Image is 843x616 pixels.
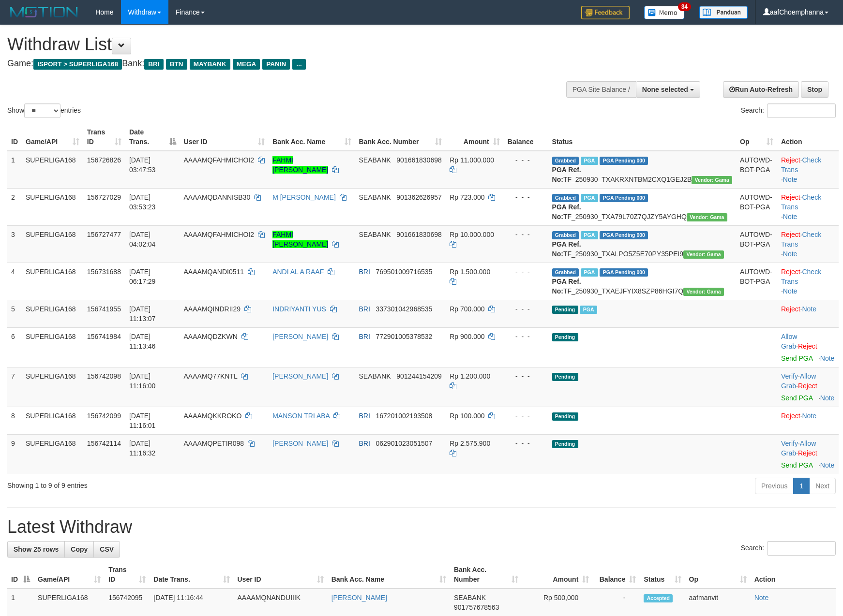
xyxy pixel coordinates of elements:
[272,440,328,447] a: [PERSON_NAME]
[87,156,121,164] span: 156726826
[781,440,816,457] a: Allow Grab
[508,371,544,381] div: - - -
[781,268,800,276] a: Reject
[7,327,22,367] td: 6
[359,305,370,313] span: BRI
[22,300,83,327] td: SUPERLIGA168
[581,6,630,19] img: Feedback.jpg
[802,305,816,313] a: Note
[552,166,581,183] b: PGA Ref. No:
[87,412,121,420] span: 156742099
[600,268,648,277] span: PGA Pending
[600,157,648,165] span: PGA Pending
[7,123,22,151] th: ID
[777,225,839,263] td: · ·
[777,300,839,327] td: ·
[723,81,799,98] a: Run Auto-Refresh
[508,230,544,239] div: - - -
[87,305,121,313] span: 156741955
[234,561,328,588] th: User ID: activate to sort column ascending
[83,123,125,151] th: Trans ID: activate to sort column ascending
[22,434,83,474] td: SUPERLIGA168
[552,231,579,239] span: Grabbed
[33,59,122,70] span: ISPORT > SUPERLIGA168
[781,354,813,362] a: Send PGA
[781,394,813,402] a: Send PGA
[781,440,816,457] span: ·
[376,333,433,340] span: Copy 772901005378532 to clipboard
[22,188,83,225] td: SUPERLIGA168
[777,151,839,189] td: · ·
[184,231,254,238] span: AAAAMQFAHMICHOI2
[783,176,798,183] a: Note
[781,193,821,211] a: Check Trans
[184,333,238,340] span: AAAAMQDZKWN
[22,123,83,151] th: Game/API: activate to sort column ascending
[636,81,700,98] button: None selected
[581,157,598,165] span: Marked by aafandaneth
[552,240,581,258] b: PGA Ref. No:
[22,407,83,434] td: SUPERLIGA168
[7,5,81,19] img: MOTION_logo.png
[450,193,484,201] span: Rp 723.000
[450,231,494,238] span: Rp 10.000.000
[359,156,391,164] span: SEABANK
[644,6,685,19] img: Button%20Memo.svg
[396,156,441,164] span: Copy 901661830698 to clipboard
[22,225,83,263] td: SUPERLIGA168
[184,372,238,380] span: AAAAMQ77KNTL
[450,412,484,420] span: Rp 100.000
[508,155,544,165] div: - - -
[552,203,581,220] b: PGA Ref. No:
[767,541,836,556] input: Search:
[642,86,688,93] span: None selected
[548,188,736,225] td: TF_250930_TXA79L70Z7QJZY5AYGHQ
[87,268,121,276] span: 156731688
[809,478,836,494] a: Next
[450,268,490,276] span: Rp 1.500.000
[640,561,685,588] th: Status: activate to sort column ascending
[87,193,121,201] span: 156727029
[359,440,370,447] span: BRI
[781,156,800,164] a: Reject
[783,213,798,220] a: Note
[233,59,260,70] span: MEGA
[359,193,391,201] span: SEABANK
[793,478,810,494] a: 1
[272,156,328,174] a: FAHMI [PERSON_NAME]
[798,342,817,350] a: Reject
[87,372,121,380] span: 156742098
[129,333,156,350] span: [DATE] 11:13:46
[454,594,486,601] span: SEABANK
[552,157,579,165] span: Grabbed
[781,231,800,238] a: Reject
[7,541,65,557] a: Show 25 rows
[184,305,241,313] span: AAAAMQINDRII29
[777,188,839,225] td: · ·
[820,354,835,362] a: Note
[781,372,816,390] a: Allow Grab
[781,412,800,420] a: Reject
[269,123,355,151] th: Bank Acc. Name: activate to sort column ascending
[272,268,324,276] a: ANDI AL A RAAF
[184,156,254,164] span: AAAAMQFAHMICHOI2
[446,123,504,151] th: Amount: activate to sort column ascending
[359,372,391,380] span: SEABANK
[129,412,156,429] span: [DATE] 11:16:01
[166,59,187,70] span: BTN
[581,268,598,277] span: Marked by aafromsomean
[7,561,34,588] th: ID: activate to sort column descending
[272,193,336,201] a: M [PERSON_NAME]
[683,250,724,259] span: Vendor URL: https://trx31.1velocity.biz
[552,440,578,448] span: Pending
[685,561,751,588] th: Op: activate to sort column ascending
[292,59,305,70] span: ...
[508,332,544,341] div: - - -
[454,603,499,611] span: Copy 901757678563 to clipboard
[736,151,777,189] td: AUTOWD-BOT-PGA
[736,188,777,225] td: AUTOWD-BOT-PGA
[683,288,724,296] span: Vendor URL: https://trx31.1velocity.biz
[14,545,59,553] span: Show 25 rows
[272,372,328,380] a: [PERSON_NAME]
[150,561,233,588] th: Date Trans.: activate to sort column ascending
